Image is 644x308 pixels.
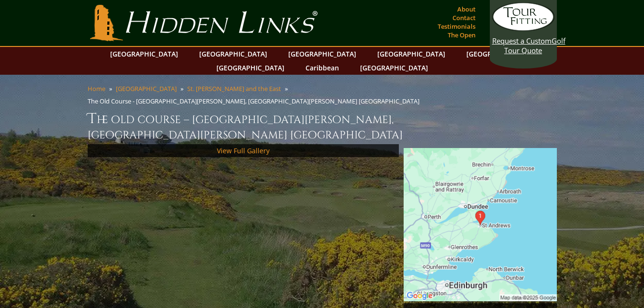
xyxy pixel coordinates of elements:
[450,11,478,24] a: Contact
[283,47,361,61] a: [GEOGRAPHIC_DATA]
[212,61,289,75] a: [GEOGRAPHIC_DATA]
[217,146,270,155] a: View Full Gallery
[116,84,177,93] a: [GEOGRAPHIC_DATA]
[445,28,478,42] a: The Open
[462,47,539,61] a: [GEOGRAPHIC_DATA]
[404,148,557,301] img: Google Map of St Andrews Links, St Andrews, United Kingdom
[492,36,552,46] span: Request a Custom
[355,61,433,75] a: [GEOGRAPHIC_DATA]
[88,109,557,142] h1: The Old Course – [GEOGRAPHIC_DATA][PERSON_NAME], [GEOGRAPHIC_DATA][PERSON_NAME] [GEOGRAPHIC_DATA]
[187,84,281,93] a: St. [PERSON_NAME] and the East
[492,2,554,55] a: Request a CustomGolf Tour Quote
[194,47,272,61] a: [GEOGRAPHIC_DATA]
[455,2,478,16] a: About
[105,47,183,61] a: [GEOGRAPHIC_DATA]
[435,20,478,33] a: Testimonials
[88,84,105,93] a: Home
[373,47,450,61] a: [GEOGRAPHIC_DATA]
[301,61,344,75] a: Caribbean
[88,97,423,105] li: The Old Course - [GEOGRAPHIC_DATA][PERSON_NAME], [GEOGRAPHIC_DATA][PERSON_NAME] [GEOGRAPHIC_DATA]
